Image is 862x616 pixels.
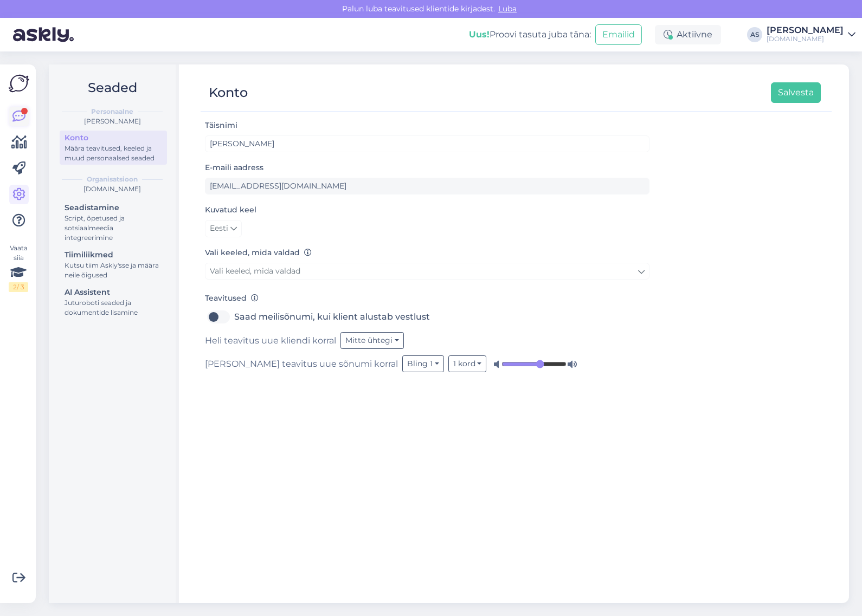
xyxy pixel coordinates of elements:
img: Askly Logo [9,73,29,94]
div: AI Assistent [65,287,162,298]
div: Script, õpetused ja sotsiaalmeedia integreerimine [65,213,162,243]
a: SeadistamineScript, õpetused ja sotsiaalmeedia integreerimine [60,200,167,244]
div: Heli teavitus uue kliendi korral [205,332,649,349]
div: Seadistamine [65,202,162,213]
div: Kutsu tiim Askly'sse ja määra neile õigused [65,261,162,280]
span: Vali keeled, mida valdad [210,266,300,276]
label: E-maili aadress [205,162,263,173]
span: Luba [495,4,520,14]
a: Vali keeled, mida valdad [205,263,649,280]
label: Vali keeled, mida valdad [205,247,312,258]
div: 2 / 3 [9,282,28,292]
h2: Seaded [57,77,167,98]
span: Eesti [210,223,228,235]
div: Määra teavitused, keeled ja muud personaalsed seaded [65,144,162,163]
div: Aktiivne [655,25,721,44]
div: Konto [209,82,248,103]
a: AI AssistentJuturoboti seaded ja dokumentide lisamine [60,285,167,319]
button: Salvesta [771,82,821,103]
div: Tiimiliikmed [65,249,162,261]
div: Proovi tasuta juba täna: [469,28,591,41]
button: Emailid [595,24,642,45]
div: [PERSON_NAME] teavitus uue sõnumi korral [205,355,649,372]
div: [DOMAIN_NAME] [767,35,844,43]
div: [PERSON_NAME] [767,26,844,35]
label: Kuvatud keel [205,204,256,216]
div: AS [747,27,762,42]
div: Juturoboti seaded ja dokumentide lisamine [65,298,162,317]
div: [PERSON_NAME] [57,116,167,126]
b: Personaalne [91,107,133,116]
div: Vaata siia [9,243,28,292]
b: Organisatsioon [87,174,138,184]
label: Saad meilisõnumi, kui klient alustab vestlust [234,308,430,326]
a: KontoMäära teavitused, keeled ja muud personaalsed seaded [60,131,167,165]
a: Eesti [205,220,242,237]
button: Mitte ühtegi [340,332,404,349]
button: 1 kord [448,355,487,372]
button: Bling 1 [402,355,444,372]
label: Täisnimi [205,120,237,131]
a: [PERSON_NAME][DOMAIN_NAME] [767,26,855,43]
label: Teavitused [205,293,259,304]
input: Sisesta nimi [205,135,649,152]
div: [DOMAIN_NAME] [57,184,167,194]
a: TiimiliikmedKutsu tiim Askly'sse ja määra neile õigused [60,248,167,282]
b: Uus! [469,29,490,40]
input: Sisesta e-maili aadress [205,178,649,194]
div: Konto [65,132,162,144]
